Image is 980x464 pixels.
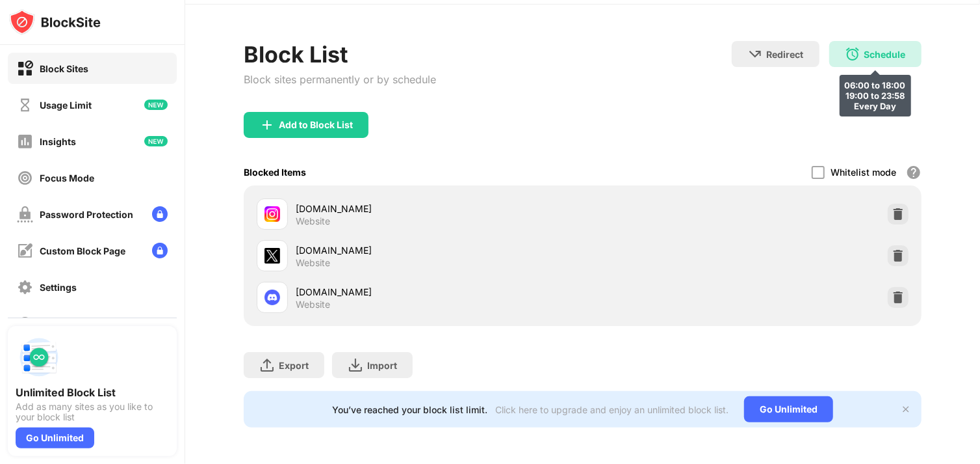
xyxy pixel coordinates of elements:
[17,243,33,259] img: customize-block-page-off.svg
[864,49,906,60] div: Schedule
[17,133,33,150] img: insights-off.svg
[40,172,94,184] div: Focus Mode
[40,245,125,256] div: Custom Block Page
[831,167,897,178] div: Whitelist mode
[279,120,353,130] div: Add to Block List
[16,402,169,422] div: Add as many sites as you like to your block list
[901,404,911,415] img: x-button.svg
[17,206,33,223] img: password-protection-off.svg
[744,396,833,422] div: Go Unlimited
[279,360,309,371] div: Export
[244,167,306,178] div: Blocked Items
[152,243,168,258] img: lock-menu.svg
[17,61,33,77] img: block-on.svg
[296,215,330,227] div: Website
[17,279,33,295] img: settings-off.svg
[16,334,62,381] img: push-block-list.svg
[296,299,330,310] div: Website
[296,285,582,299] div: [DOMAIN_NAME]
[845,101,906,111] div: Every Day
[332,404,487,415] div: You’ve reached your block list limit.
[296,202,582,215] div: [DOMAIN_NAME]
[845,90,906,101] div: 19:00 to 23:58
[845,80,906,90] div: 06:00 to 18:00
[40,136,76,147] div: Insights
[40,209,133,220] div: Password Protection
[144,100,168,110] img: new-icon.svg
[367,360,397,371] div: Import
[767,49,804,60] div: Redirect
[495,404,729,415] div: Click here to upgrade and enjoy an unlimited block list.
[152,206,168,222] img: lock-menu.svg
[264,248,280,264] img: favicons
[40,63,88,74] div: Block Sites
[264,206,280,222] img: favicons
[16,386,169,399] div: Unlimited Block List
[296,243,582,257] div: [DOMAIN_NAME]
[40,100,92,111] div: Usage Limit
[296,257,330,269] div: Website
[17,170,33,186] img: focus-off.svg
[244,73,436,86] div: Block sites permanently or by schedule
[144,136,168,146] img: new-icon.svg
[9,9,101,35] img: logo-blocksite.svg
[40,282,77,293] div: Settings
[16,428,94,448] div: Go Unlimited
[17,316,33,332] img: about-off.svg
[264,290,280,305] img: favicons
[17,97,33,113] img: time-usage-off.svg
[244,41,436,68] div: Block List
